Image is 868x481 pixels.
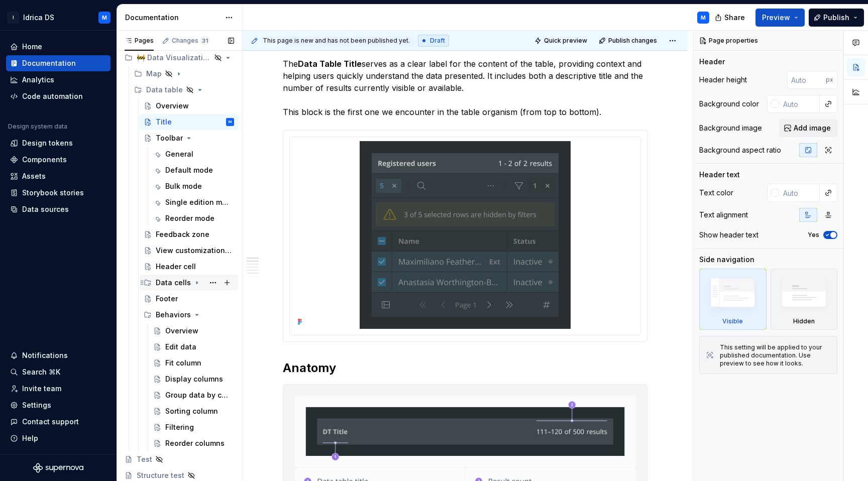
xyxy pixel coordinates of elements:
div: Single edition mode [165,197,232,207]
div: Feedback zone [156,229,209,239]
div: Reorder mode [165,213,214,223]
div: Data table [130,82,238,98]
div: Visible [699,269,767,330]
div: Overview [165,326,198,336]
div: Group data by column [165,390,232,400]
div: Storybook stories [22,188,84,198]
a: Test [121,451,238,467]
div: Data cells [140,275,238,291]
div: Overview [156,101,189,111]
div: Side navigation [699,255,754,265]
span: Quick preview [544,37,587,45]
span: Preview [762,13,790,23]
div: Documentation [125,13,220,23]
div: Structure test [137,470,184,480]
div: Assets [22,171,46,181]
div: Data table [146,85,183,95]
button: Preview [755,9,805,27]
a: General [149,146,238,162]
span: 31 [200,37,209,45]
div: Contact support [22,417,79,427]
a: Fit column [149,355,238,371]
input: Auto [787,71,826,89]
button: Search ⌘K [6,364,111,380]
a: Overview [149,323,238,339]
a: Single edition mode [149,194,238,210]
div: Bulk mode [165,181,202,191]
div: Fit column [165,358,201,368]
div: Hidden [793,317,815,325]
div: M [229,117,232,127]
div: Text alignment [699,210,748,220]
div: Behaviors [156,310,191,320]
div: Text color [699,188,733,198]
a: TitleM [140,114,238,130]
a: Design tokens [6,135,111,151]
p: The serves as a clear label for the content of the table, providing context and helping users qui... [283,58,647,118]
div: Background image [699,123,762,133]
div: Header cell [156,262,196,272]
a: Sorting column [149,403,238,419]
div: Map [146,69,162,79]
h2: Anatomy [283,360,647,376]
a: Group data by column [149,387,238,403]
a: Toolbar [140,130,238,146]
button: Add image [779,119,837,137]
div: Invite team [22,384,61,394]
div: Design tokens [22,138,73,148]
div: Notifications [22,350,68,360]
div: Default mode [165,165,213,175]
span: Draft [430,37,445,45]
button: Notifications [6,347,111,364]
div: Hidden [771,269,838,330]
span: Add image [794,123,831,133]
a: Filtering [149,419,238,435]
div: Background aspect ratio [699,145,781,155]
div: Test [137,454,152,464]
a: View customization Panel [140,243,238,259]
a: Feedback zone [140,226,238,243]
span: This page is new and has not been published yet. [263,37,410,45]
a: Settings [6,397,111,413]
div: 🚧 Data Visualization [137,53,211,63]
strong: Data Table Title [298,59,362,69]
a: Reorder columns [149,435,238,451]
button: Contact support [6,414,111,430]
div: Help [22,433,38,443]
a: Data sources [6,201,111,217]
div: Home [22,42,42,52]
button: Help [6,430,111,446]
a: Display columns [149,371,238,387]
div: Idrica DS [23,13,54,23]
a: Header cell [140,259,238,275]
a: Reorder mode [149,210,238,226]
div: Data sources [22,204,69,214]
div: Header [699,57,725,67]
div: Title [156,117,172,127]
div: I [7,12,19,24]
div: M [102,14,107,22]
div: Background color [699,99,759,109]
div: Edit data [165,342,196,352]
a: Home [6,39,111,55]
div: M [701,14,706,22]
div: Search ⌘K [22,367,60,377]
input: Auto [779,184,820,202]
div: Visible [722,317,743,325]
a: Edit data [149,339,238,355]
label: Yes [808,231,819,239]
a: Footer [140,291,238,307]
div: Toolbar [156,133,183,143]
div: Display columns [165,374,223,384]
button: Publish changes [596,34,662,48]
div: Map [130,66,238,82]
button: IIdrica DSM [2,7,115,28]
div: Settings [22,400,51,410]
p: px [826,76,833,84]
a: Analytics [6,72,111,88]
div: Design system data [8,123,67,131]
div: Sorting column [165,406,218,416]
svg: Supernova Logo [33,463,83,473]
span: Share [724,13,745,23]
